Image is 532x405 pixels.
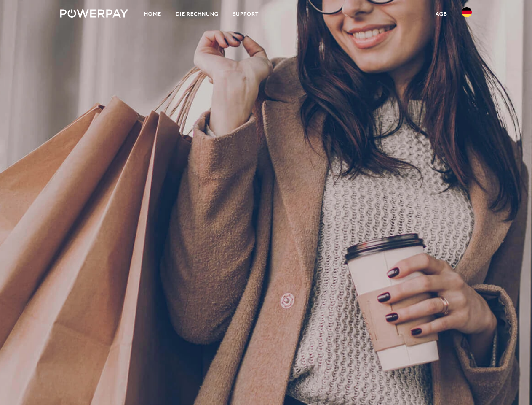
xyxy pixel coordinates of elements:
[462,7,472,17] img: de
[60,9,128,18] img: logo-powerpay-white.svg
[428,6,454,22] a: agb
[137,6,168,22] a: Home
[168,6,226,22] a: DIE RECHNUNG
[226,6,266,22] a: SUPPORT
